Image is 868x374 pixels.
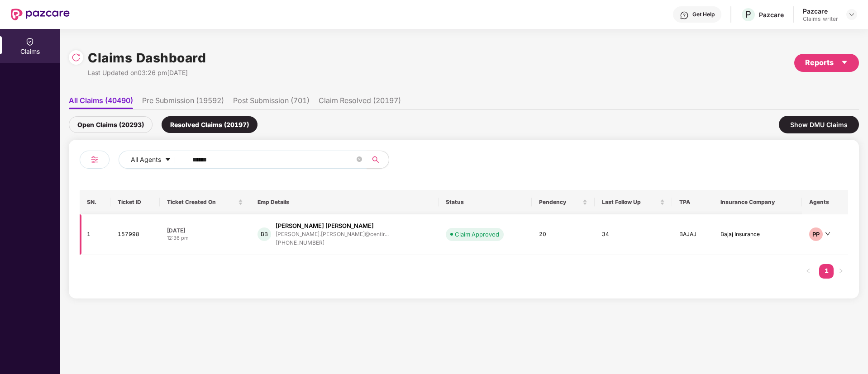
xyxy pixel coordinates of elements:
[89,154,100,165] img: svg+xml;base64,PHN2ZyB4bWxucz0iaHR0cDovL3d3dy53My5vcmcvMjAwMC9zdmciIHdpZHRoPSIyNCIgaGVpZ2h0PSIyNC...
[276,239,389,247] div: [PHONE_NUMBER]
[595,214,672,255] td: 34
[162,116,258,133] div: Resolved Claims (20197)
[131,155,161,165] span: All Agents
[69,96,133,109] li: All Claims (40490)
[834,264,848,279] button: right
[455,230,499,239] div: Claim Approved
[759,10,784,19] div: Pazcare
[532,190,594,214] th: Pendency
[69,116,153,133] div: Open Claims (20293)
[167,199,236,206] span: Ticket Created On
[819,264,834,278] a: 1
[779,116,859,133] div: Show DMU Claims
[834,264,848,279] li: Next Page
[672,214,713,255] td: BAJAJ
[803,7,838,15] div: Pazcare
[803,15,838,23] div: Claims_writer
[357,156,362,164] span: close-circle
[838,268,844,274] span: right
[848,11,855,18] img: svg+xml;base64,PHN2ZyBpZD0iRHJvcGRvd24tMzJ4MzIiIHhtbG5zPSJodHRwOi8vd3d3LnczLm9yZy8yMDAwL3N2ZyIgd2...
[806,268,811,274] span: left
[167,227,243,234] div: [DATE]
[25,37,34,46] img: svg+xml;base64,PHN2ZyBpZD0iQ2xhaW0iIHhtbG5zPSJodHRwOi8vd3d3LnczLm9yZy8yMDAwL3N2ZyIgd2lkdGg9IjIwIi...
[110,214,159,255] td: 157998
[713,214,802,255] td: Bajaj Insurance
[11,9,70,20] img: New Pazcare Logo
[80,214,110,255] td: 1
[357,156,362,162] span: close-circle
[672,190,713,214] th: TPA
[319,96,401,109] li: Claim Resolved (20197)
[439,190,532,214] th: Status
[276,231,389,237] div: [PERSON_NAME].[PERSON_NAME]@centir...
[276,222,374,230] div: [PERSON_NAME] [PERSON_NAME]
[539,199,580,206] span: Pendency
[809,227,823,241] div: PP
[801,264,816,279] button: left
[841,59,848,66] span: caret-down
[233,96,310,109] li: Post Submission (701)
[110,190,159,214] th: Ticket ID
[692,11,715,18] div: Get Help
[72,53,81,62] img: svg+xml;base64,PHN2ZyBpZD0iUmVsb2FkLTMyeDMyIiB4bWxucz0iaHR0cDovL3d3dy53My5vcmcvMjAwMC9zdmciIHdpZH...
[532,214,594,255] td: 20
[119,151,191,169] button: All Agentscaret-down
[167,234,243,242] div: 12:36 pm
[595,190,672,214] th: Last Follow Up
[250,190,439,214] th: Emp Details
[367,151,389,169] button: search
[713,190,802,214] th: Insurance Company
[802,190,848,214] th: Agents
[745,9,751,20] span: P
[80,190,110,214] th: SN.
[88,48,206,68] h1: Claims Dashboard
[805,57,848,68] div: Reports
[367,156,384,163] span: search
[825,231,830,237] span: down
[680,11,689,20] img: svg+xml;base64,PHN2ZyBpZD0iSGVscC0zMngzMiIgeG1sbnM9Imh0dHA6Ly93d3cudzMub3JnLzIwMDAvc3ZnIiB3aWR0aD...
[258,227,271,241] div: BB
[88,68,206,78] div: Last Updated on 03:26 pm[DATE]
[819,264,834,279] li: 1
[160,190,250,214] th: Ticket Created On
[165,156,171,164] span: caret-down
[801,264,816,279] li: Previous Page
[602,199,658,206] span: Last Follow Up
[142,96,224,109] li: Pre Submission (19592)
